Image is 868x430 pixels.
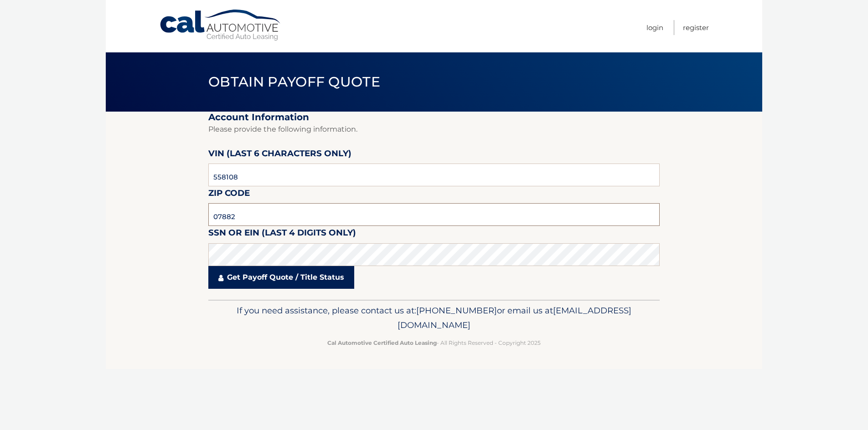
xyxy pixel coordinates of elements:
a: Get Payoff Quote / Title Status [208,266,354,289]
span: Obtain Payoff Quote [208,73,380,90]
label: SSN or EIN (last 4 digits only) [208,226,356,243]
a: Login [646,20,663,35]
a: Cal Automotive [159,9,282,41]
span: [PHONE_NUMBER] [416,305,497,316]
p: If you need assistance, please contact us at: or email us at [214,303,654,333]
p: - All Rights Reserved - Copyright 2025 [214,338,654,348]
p: Please provide the following information. [208,123,660,136]
a: Register [683,20,709,35]
h2: Account Information [208,112,660,123]
label: Zip Code [208,186,250,203]
label: VIN (last 6 characters only) [208,147,351,164]
strong: Cal Automotive Certified Auto Leasing [327,339,437,346]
